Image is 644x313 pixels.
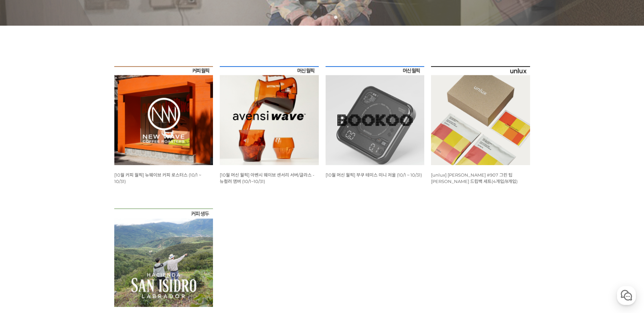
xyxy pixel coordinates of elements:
a: 3 [320,16,324,19]
a: 설정 [87,214,130,231]
a: 5 [334,16,337,19]
img: [10월 커피 월픽] 뉴웨이브 커피 로스터스 (10/1 ~ 10/31) [114,66,213,165]
img: 코스타리카 아시엔다 산 이시드로 라브라도르 [114,208,213,307]
a: [unlux] [PERSON_NAME] #907 그린 팁 [PERSON_NAME] 드립백 세트(4개입/8개입) [431,172,518,184]
img: [10월 머신 월픽] 부쿠 테미스 미니 저울 (10/1 ~ 10/31) [326,66,425,165]
a: [10월 머신 월픽] 아벤시 웨이브 센서리 서버/글라스 - 뉴컬러 앰버 (10/1~10/31) [220,172,314,184]
span: 설정 [104,224,113,230]
img: [unlux] 파나마 잰슨 #907 그린 팁 게이샤 워시드 드립백 세트(4개입/8개입) [431,66,530,165]
a: 1 [307,16,310,19]
a: 대화 [45,214,87,231]
a: 4 [327,16,331,19]
span: 홈 [21,224,25,230]
a: 2 [314,16,317,19]
a: [10월 커피 월픽] 뉴웨이브 커피 로스터스 (10/1 ~ 10/31) [114,172,201,184]
span: 대화 [62,225,70,230]
img: [10월 머신 월픽] 아벤시 웨이브 센서리 서버/글라스 - 뉴컬러 앰버 (10/1~10/31) [220,66,319,165]
a: 홈 [2,214,45,231]
a: [10월 머신 월픽] 부쿠 테미스 미니 저울 (10/1 ~ 10/31) [326,172,422,178]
